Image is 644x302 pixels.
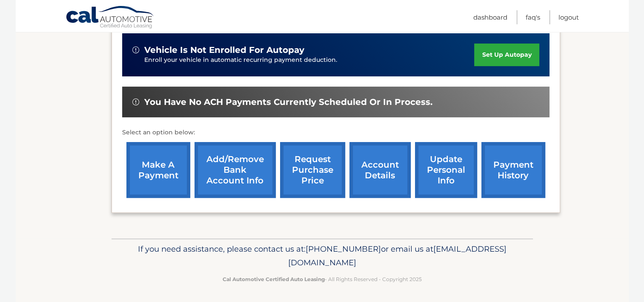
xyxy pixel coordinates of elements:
a: Logout [558,10,579,24]
a: Add/Remove bank account info [195,142,276,198]
span: [EMAIL_ADDRESS][DOMAIN_NAME] [288,244,507,267]
a: Cal Automotive [66,6,155,30]
a: request purchase price [280,142,345,198]
span: vehicle is not enrolled for autopay [144,45,304,55]
img: alert-white.svg [132,99,139,105]
p: If you need assistance, please contact us at: or email us at [117,242,527,270]
a: make a payment [126,142,190,198]
p: Enroll your vehicle in automatic recurring payment deduction. [144,55,475,65]
a: set up autopay [474,44,539,66]
span: You have no ACH payments currently scheduled or in process. [144,97,432,107]
a: Dashboard [473,10,507,24]
a: FAQ's [526,10,540,24]
p: - All Rights Reserved - Copyright 2025 [117,275,527,284]
p: Select an option below: [122,128,550,138]
a: payment history [481,142,545,198]
img: alert-white.svg [132,46,139,53]
a: account details [349,142,411,198]
strong: Cal Automotive Certified Auto Leasing [223,276,325,282]
a: update personal info [415,142,477,198]
span: [PHONE_NUMBER] [306,244,381,254]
